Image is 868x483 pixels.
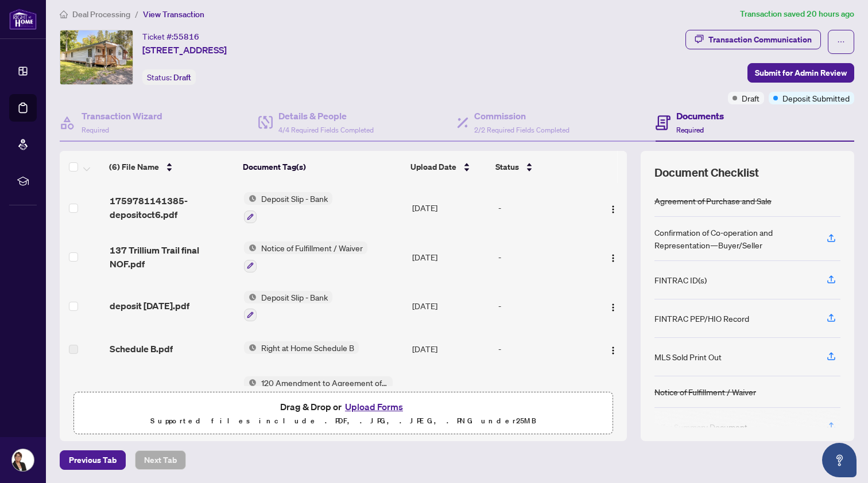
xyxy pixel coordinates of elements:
[491,151,594,183] th: Status
[676,126,704,134] span: Required
[142,69,196,85] div: Status:
[173,72,191,83] span: Draft
[244,291,332,322] button: Status IconDeposit Slip - Bank
[82,126,109,134] span: Required
[676,109,724,123] h4: Documents
[173,32,199,42] span: 55816
[408,232,493,282] td: [DATE]
[755,64,847,82] span: Submit for Admin Review
[238,151,405,183] th: Document Tag(s)
[104,151,238,183] th: (6) File Name
[654,385,756,398] div: Notice of Fulfillment / Waiver
[408,282,493,331] td: [DATE]
[408,367,493,416] td: [DATE]
[244,376,257,389] img: Status Icon
[609,303,618,312] img: Logo
[278,109,374,123] h4: Details & People
[81,414,606,428] p: Supported files include .PDF, .JPG, .JPEG, .PNG under 25 MB
[654,194,772,207] div: Agreement of Purchase and Sale
[257,376,393,389] span: 120 Amendment to Agreement of Purchase and Sale
[110,194,235,221] span: 1759781141385-depositoct6.pdf
[498,342,593,355] div: -
[782,92,850,104] span: Deposit Submitted
[74,392,613,435] span: Drag & Drop orUpload FormsSupported files include .PDF, .JPG, .JPEG, .PNG under25MB
[609,346,618,355] img: Logo
[498,299,593,312] div: -
[604,383,622,401] button: Logo
[498,201,593,214] div: -
[257,192,332,205] span: Deposit Slip - Bank
[498,251,593,263] div: -
[69,451,117,469] span: Previous Tab
[257,341,359,354] span: Right at Home Schedule B
[244,376,393,407] button: Status Icon120 Amendment to Agreement of Purchase and Sale
[110,342,173,356] span: Schedule B.pdf
[72,9,130,20] span: Deal Processing
[609,254,618,263] img: Logo
[142,43,227,57] span: [STREET_ADDRESS]
[742,92,759,104] span: Draft
[406,151,491,183] th: Upload Date
[244,341,359,354] button: Status IconRight at Home Schedule B
[110,299,189,313] span: deposit [DATE].pdf
[110,385,187,399] span: 4 Amendment.pdf
[60,30,133,84] img: IMG-X12399108_1.jpg
[143,9,204,20] span: View Transaction
[654,226,813,251] div: Confirmation of Co-operation and Representation—Buyer/Seller
[244,241,257,254] img: Status Icon
[495,161,519,173] span: Status
[609,205,618,214] img: Logo
[9,9,37,30] img: logo
[12,449,34,471] img: Profile Icon
[837,38,845,46] span: ellipsis
[60,10,68,18] span: home
[278,126,374,134] span: 4/4 Required Fields Completed
[604,340,622,358] button: Logo
[410,161,456,173] span: Upload Date
[110,243,235,271] span: 137 Trillium Trail final NOF.pdf
[60,450,126,470] button: Previous Tab
[740,7,854,21] article: Transaction saved 20 hours ago
[244,291,257,303] img: Status Icon
[474,126,569,134] span: 2/2 Required Fields Completed
[654,350,722,363] div: MLS Sold Print Out
[604,198,622,217] button: Logo
[685,30,821,49] button: Transaction Communication
[135,7,138,21] li: /
[474,109,569,123] h4: Commission
[244,192,332,223] button: Status IconDeposit Slip - Bank
[142,30,199,43] div: Ticket #:
[604,297,622,315] button: Logo
[604,248,622,266] button: Logo
[654,274,707,286] div: FINTRAC ID(s)
[244,192,257,205] img: Status Icon
[257,241,367,254] span: Notice of Fulfillment / Waiver
[747,63,854,83] button: Submit for Admin Review
[109,161,159,173] span: (6) File Name
[708,30,812,49] div: Transaction Communication
[342,399,406,414] button: Upload Forms
[135,450,186,470] button: Next Tab
[257,291,332,303] span: Deposit Slip - Bank
[408,183,493,232] td: [DATE]
[244,341,257,354] img: Status Icon
[82,109,162,123] h4: Transaction Wizard
[280,399,406,414] span: Drag & Drop or
[244,241,367,272] button: Status IconNotice of Fulfillment / Waiver
[822,443,857,477] button: Open asap
[654,312,749,325] div: FINTRAC PEP/HIO Record
[408,330,493,367] td: [DATE]
[498,385,593,398] div: -
[654,165,759,181] span: Document Checklist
